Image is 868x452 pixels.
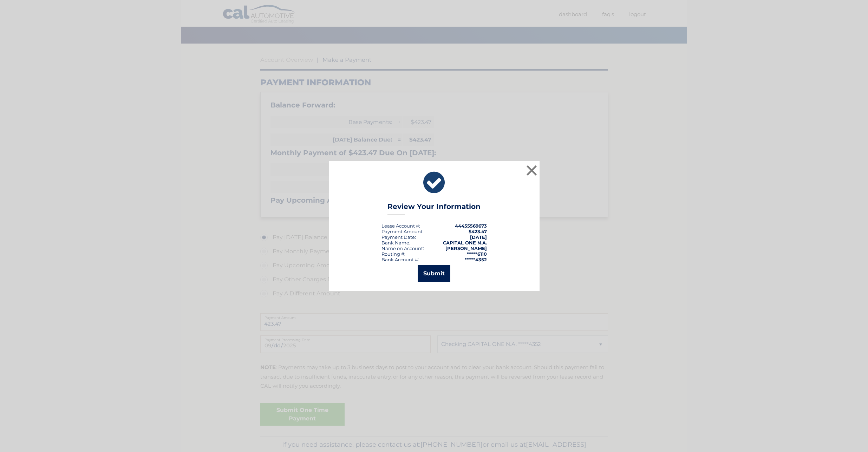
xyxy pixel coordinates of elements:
[381,245,424,251] div: Name on Account:
[381,257,419,262] div: Bank Account #:
[443,240,487,245] strong: CAPITAL ONE N.A.
[381,234,415,240] span: Payment Date
[470,234,487,240] span: [DATE]
[387,202,481,215] h3: Review Your Information
[455,223,487,229] strong: 44455569673
[418,265,450,282] button: Submit
[381,234,416,240] div: :
[381,251,405,257] div: Routing #:
[469,229,487,234] span: $423.47
[381,240,410,245] div: Bank Name:
[445,245,487,251] strong: [PERSON_NAME]
[381,223,420,229] div: Lease Account #:
[525,163,539,177] button: ×
[381,229,424,234] div: Payment Amount:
